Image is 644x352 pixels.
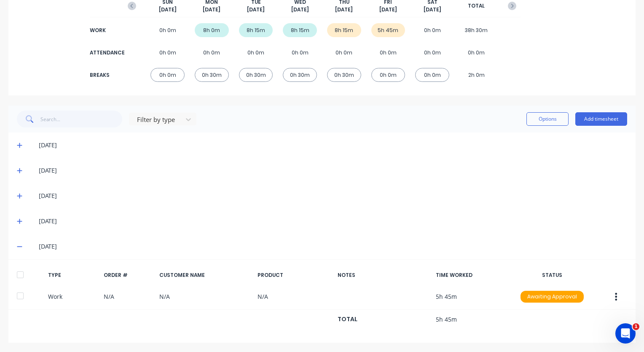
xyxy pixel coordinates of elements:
[239,23,273,37] div: 8h 15m
[379,6,397,14] span: [DATE]
[239,46,273,60] div: 0h 0m
[150,46,185,60] div: 0h 0m
[415,46,449,60] div: 0h 0m
[459,68,494,82] div: 2h 0m
[39,141,627,150] div: [DATE]
[39,191,627,200] div: [DATE]
[104,271,153,279] div: ORDER #
[521,291,584,303] div: Awaiting Approval
[203,6,220,14] span: [DATE]
[247,6,265,14] span: [DATE]
[90,71,123,79] div: BREAKS
[150,68,185,82] div: 0h 0m
[48,271,97,279] div: TYPE
[371,23,405,37] div: 5h 45m
[291,6,309,14] span: [DATE]
[283,68,317,82] div: 0h 30m
[371,46,405,60] div: 0h 0m
[338,271,429,279] div: NOTES
[90,49,123,57] div: ATTENDANCE
[526,112,569,126] button: Options
[436,271,509,279] div: TIME WORKED
[90,27,123,34] div: WORK
[468,2,485,10] span: TOTAL
[615,323,636,344] iframe: Intercom live chat
[150,23,185,37] div: 0h 0m
[195,68,229,82] div: 0h 30m
[415,23,449,37] div: 0h 0m
[633,323,639,330] span: 1
[195,23,229,37] div: 8h 0m
[371,68,405,82] div: 0h 0m
[515,271,589,279] div: STATUS
[39,242,627,251] div: [DATE]
[424,6,441,14] span: [DATE]
[39,217,627,226] div: [DATE]
[195,46,229,60] div: 0h 0m
[327,68,361,82] div: 0h 30m
[335,6,353,14] span: [DATE]
[459,23,494,37] div: 38h 30m
[283,46,317,60] div: 0h 0m
[159,271,251,279] div: CUSTOMER NAME
[258,271,331,279] div: PRODUCT
[239,68,273,82] div: 0h 30m
[327,46,361,60] div: 0h 0m
[40,111,123,127] input: Search...
[39,166,627,175] div: [DATE]
[575,112,627,126] button: Add timesheet
[283,23,317,37] div: 8h 15m
[459,46,494,60] div: 0h 0m
[159,6,177,14] span: [DATE]
[415,68,449,82] div: 0h 0m
[327,23,361,37] div: 8h 15m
